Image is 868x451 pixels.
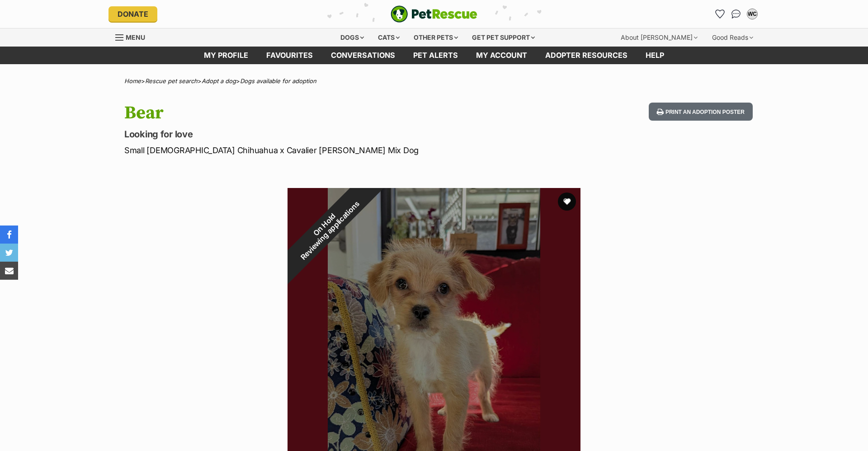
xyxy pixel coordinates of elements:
a: Home [124,77,141,85]
a: Rescue pet search [145,77,198,85]
span: Reviewing applications [299,199,361,261]
div: Cats [372,28,406,47]
a: Dogs available for adoption [240,77,316,85]
div: Get pet support [466,28,541,47]
h1: Bear [124,103,507,123]
a: My profile [195,47,257,64]
a: Pet alerts [404,47,467,64]
a: PetRescue [391,5,477,23]
div: Good Reads [706,28,759,47]
div: WC [748,9,757,19]
a: Favourites [712,7,727,21]
p: Small [DEMOGRAPHIC_DATA] Chihuahua x Cavalier [PERSON_NAME] Mix Dog [124,144,507,156]
div: On Hold [263,163,392,292]
button: Print an adoption poster [649,103,753,121]
div: Other pets [407,28,464,47]
a: conversations [322,47,404,64]
div: > > > [102,78,766,85]
a: Favourites [257,47,322,64]
img: logo-e224e6f780fb5917bec1dbf3a21bbac754714ae5b6737aabdf751b685950b380.svg [391,5,477,23]
img: chat-41dd97257d64d25036548639549fe6c8038ab92f7586957e7f3b1b290dea8141.svg [731,9,741,19]
a: Menu [115,28,151,45]
div: Dogs [334,28,370,47]
a: Conversations [729,7,743,21]
ul: Account quick links [712,7,759,21]
span: Menu [126,33,145,41]
a: Help [637,47,673,64]
button: favourite [558,193,576,211]
a: Adopt a dog [202,77,236,85]
div: About [PERSON_NAME] [614,28,704,47]
button: My account [745,7,759,21]
p: Looking for love [124,128,507,141]
a: Donate [108,6,157,22]
a: My account [467,47,536,64]
a: Adopter resources [536,47,637,64]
